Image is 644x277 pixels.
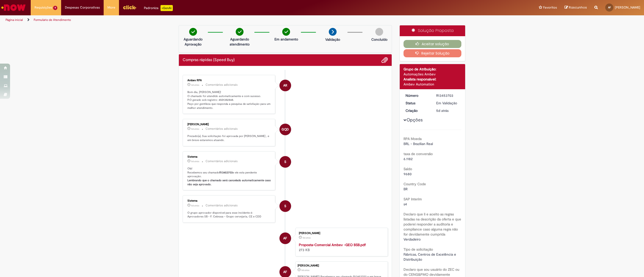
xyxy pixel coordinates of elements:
div: Giselle Queiroz Dias [279,124,291,135]
div: R13453703 [436,93,460,98]
b: Declaro que li e aceito as regras listadas na descrição da oferta e que poderei responder a audit... [404,212,461,237]
span: 5d atrás [191,204,199,207]
div: Automações Ambev [404,72,462,77]
div: Analista responsável: [404,77,462,82]
p: Validação [325,37,340,42]
img: check-circle-green.png [236,28,244,36]
button: Adicionar anexos [381,57,388,63]
dt: Status [402,101,433,106]
span: S [284,156,286,168]
span: 6.1182 [404,157,413,161]
p: Concluído [371,37,387,42]
div: 273 KB [299,242,383,252]
div: Padroniza [144,5,173,11]
time: 27/08/2025 16:48:40 [303,236,311,239]
span: More [107,5,115,10]
span: Rascunhos [569,5,587,10]
b: SAP Interim [404,197,422,201]
span: S [284,200,286,212]
b: Country Code [404,182,426,186]
dt: Número [402,93,433,98]
span: 5d atrás [436,108,449,113]
small: Comentários adicionais [206,127,238,131]
img: click_logo_yellow_360x200.png [123,4,136,11]
span: Fábricas, Centros de Excelência e Distribuição [404,252,457,262]
h2: Compras rápidas (Speed Buy) Histórico de tíquete [183,58,235,62]
div: Solução Proposta [400,25,465,36]
div: Em Validação [436,101,460,106]
span: 9680 [404,172,412,176]
div: Ambev RPA [187,79,271,82]
small: Comentários adicionais [206,159,238,163]
span: 5d atrás [301,269,309,272]
a: Página inicial [6,18,23,22]
time: 27/08/2025 16:49:04 [436,108,449,113]
p: Prezado(a), Sua solicitação foi aprovada por [PERSON_NAME] , e em breve estaremos atuando. [187,134,271,142]
img: img-circle-grey.png [375,28,383,36]
span: 5d atrás [191,127,199,130]
span: AR [283,79,287,91]
b: R13453703 [219,171,233,174]
img: check-circle-green.png [189,28,197,36]
div: [PERSON_NAME] [299,232,383,235]
img: ServiceNow [1,3,26,13]
b: Tipo de solicitação [404,247,433,252]
span: AF [608,6,611,9]
div: System [279,200,291,212]
div: Sistema [187,199,271,202]
div: Sistema [187,155,271,158]
span: 4d atrás [191,83,199,86]
p: Aguardando Aprovação [181,37,205,47]
span: 5d atrás [191,160,199,163]
time: 27/08/2025 16:49:17 [191,160,199,163]
div: Ambev Automation [404,82,462,87]
a: Proposta-Comercial Ambev -GEO BSB.pdf [299,243,366,247]
b: Saldo [404,167,412,171]
p: Bom dia, [PERSON_NAME]! O chamado foi atendido automaticamente e com sucesso. P.O gerado sob regi... [187,90,271,110]
span: GQD [281,123,289,135]
span: Requisições [34,5,52,10]
div: Grupo de Atribuição: [404,67,462,72]
div: [PERSON_NAME] [187,123,271,126]
button: Aceitar solução [404,40,462,48]
span: BRL - Brazilian Real [404,142,433,146]
b: RPA Moeda [404,136,422,141]
b: taxa de conversão [404,152,433,156]
ul: Trilhas de página [4,15,426,25]
span: 5d atrás [303,236,311,239]
span: 9 [53,6,57,10]
time: 27/08/2025 16:49:14 [191,204,199,207]
div: Anna Paula Rocha De Faria [279,233,291,244]
p: +GenAi [160,5,173,11]
small: Comentários adicionais [206,83,238,87]
img: arrow-next.png [329,28,337,36]
p: Em andamento [274,37,298,42]
img: check-circle-green.png [282,28,290,36]
b: Lembrando que o chamado será cancelado automaticamente caso não seja aprovado. [187,178,272,186]
small: Comentários adicionais [206,203,238,208]
div: 27/08/2025 16:49:04 [436,108,460,113]
button: Rejeitar Solução [404,49,462,57]
span: BR [404,187,408,191]
p: O grupo aprovador disponível para esse incidente é: Aprovadores SB - F. Cebrasa - Grupo cervejari... [187,211,271,219]
time: 28/08/2025 09:44:17 [191,127,199,130]
time: 28/08/2025 11:14:48 [191,83,199,86]
span: Verdadeiro [404,237,421,242]
div: [PERSON_NAME] [298,264,385,267]
span: s4 [404,202,407,206]
span: [PERSON_NAME] [615,5,640,10]
div: Ambev RPA [279,80,291,91]
span: AF [283,232,287,244]
p: Aguardando atendimento [227,37,252,47]
time: 27/08/2025 16:49:04 [301,269,309,272]
dt: Criação [402,108,433,113]
a: Formulário de Atendimento [34,18,71,22]
span: Despesas Corporativas [65,5,100,10]
div: System [279,156,291,168]
span: Favoritos [543,5,557,10]
a: Rascunhos [565,5,587,10]
p: Olá! Recebemos seu chamado e ele esta pendente aprovação. [187,167,271,187]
